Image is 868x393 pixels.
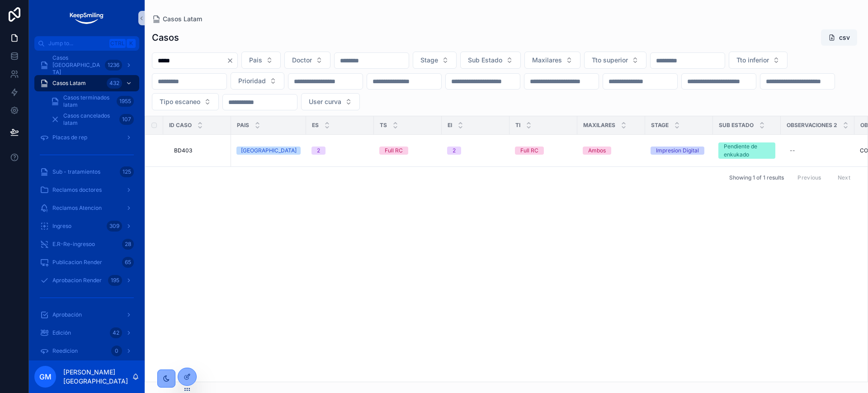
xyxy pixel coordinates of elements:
[29,51,145,360] div: scrollable content
[413,52,457,69] button: Select Button
[52,54,101,76] span: Casos [GEOGRAPHIC_DATA]
[174,147,192,154] span: BD403
[52,168,100,175] span: Sub - tratamientos
[34,254,139,270] a: Publicacion Render65
[312,122,319,129] span: ES
[592,56,628,65] span: Tto superior
[237,122,249,129] span: Pais
[420,56,438,65] span: Stage
[63,94,113,109] span: Casos terminados latam
[52,186,102,194] span: Reclamos doctores
[107,78,122,89] div: 432
[317,147,320,155] div: 2
[52,277,102,284] span: Aprobacion Render
[117,96,134,107] div: 1955
[301,93,360,110] button: Select Button
[718,142,775,159] a: Pendiente de enkukado
[34,307,139,323] a: Aprobación
[821,29,857,46] button: csv
[52,223,71,230] span: Ingreso
[48,40,106,47] span: Jump to...
[34,218,139,234] a: Ingreso309
[119,114,134,125] div: 107
[52,311,82,318] span: Aprobación
[52,259,102,266] span: Publicacion Render
[532,56,562,65] span: Maxilares
[163,14,202,24] span: Casos Latam
[583,122,615,129] span: Maxilares
[379,147,436,155] a: Full RC
[34,272,139,289] a: Aprobacion Render195
[249,56,262,65] span: Pais
[284,52,330,69] button: Select Button
[236,147,301,155] a: [GEOGRAPHIC_DATA]
[152,93,219,110] button: Select Button
[790,147,795,154] div: --
[52,204,102,212] span: Reclamos Atencion
[34,200,139,216] a: Reclamos Atencion
[448,122,452,129] span: EI
[34,75,139,91] a: Casos Latam432
[380,122,387,129] span: TS
[241,147,297,155] div: [GEOGRAPHIC_DATA]
[63,112,116,127] span: Casos cancelados latam
[34,236,139,252] a: E.R-Re-ingresoo28
[588,147,606,155] div: Ambos
[447,147,504,155] a: 2
[311,147,368,155] a: 2
[107,221,122,232] div: 309
[520,147,538,155] div: Full RC
[45,111,139,128] a: Casos cancelados latam107
[724,142,770,159] div: Pendiente de enkukado
[108,275,122,286] div: 195
[524,52,580,69] button: Select Button
[460,52,521,69] button: Select Button
[34,57,139,73] a: Casos [GEOGRAPHIC_DATA]1236
[584,52,646,69] button: Select Button
[122,239,134,250] div: 28
[109,39,126,48] span: Ctrl
[63,368,132,386] p: [PERSON_NAME][GEOGRAPHIC_DATA]
[160,97,200,106] span: Tipo escaneo
[34,182,139,198] a: Reclamos doctores
[292,56,312,65] span: Doctor
[110,327,122,338] div: 42
[39,371,52,382] span: GM
[651,122,669,129] span: Stage
[105,60,122,71] div: 1236
[52,80,86,87] span: Casos Latam
[583,147,640,155] a: Ambos
[52,241,95,248] span: E.R-Re-ingresoo
[787,122,837,129] span: Observaciones 2
[453,147,456,155] div: 2
[34,129,139,146] a: Placas de rep
[34,343,139,359] a: Reedicion0
[111,346,122,356] div: 0
[152,31,179,44] h1: Casos
[120,166,134,177] div: 125
[238,76,266,85] span: Prioridad
[69,11,104,25] img: App logo
[52,329,71,336] span: Edición
[122,257,134,268] div: 65
[515,122,520,129] span: TI
[719,122,754,129] span: Sub Estado
[729,174,784,181] span: Showing 1 of 1 results
[34,325,139,341] a: Edición42
[152,14,202,24] a: Casos Latam
[226,57,237,64] button: Clear
[385,147,403,155] div: Full RC
[231,72,284,90] button: Select Button
[34,36,139,51] button: Jump to...CtrlK
[127,40,135,47] span: K
[736,56,769,65] span: Tto inferior
[515,147,572,155] a: Full RC
[729,52,788,69] button: Select Button
[656,147,699,155] div: Impresion Digital
[52,134,87,141] span: Placas de rep
[45,93,139,109] a: Casos terminados latam1955
[786,143,849,158] a: --
[241,52,281,69] button: Select Button
[52,347,78,355] span: Reedicion
[651,147,708,155] a: Impresion Digital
